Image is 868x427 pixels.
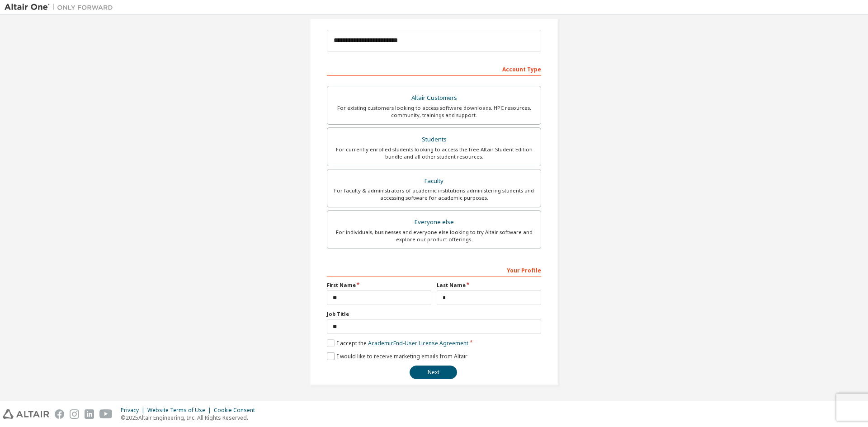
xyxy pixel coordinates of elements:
[333,216,535,229] div: Everyone else
[333,175,535,188] div: Faculty
[410,366,457,379] button: Next
[333,229,535,243] div: For individuals, businesses and everyone else looking to try Altair software and explore our prod...
[327,352,467,360] label: I would like to receive marketing emails from Altair
[327,263,541,277] div: Your Profile
[121,407,147,414] div: Privacy
[333,187,535,202] div: For faculty & administrators of academic institutions administering students and accessing softwa...
[147,407,214,414] div: Website Terms of Use
[3,409,49,419] img: altair_logo.svg
[327,61,541,76] div: Account Type
[333,104,535,119] div: For existing customers looking to access software downloads, HPC resources, community, trainings ...
[333,146,535,160] div: For currently enrolled students looking to access the free Altair Student Edition bundle and all ...
[99,409,113,419] img: youtube.svg
[333,92,535,104] div: Altair Customers
[327,339,468,347] label: I accept the
[327,310,541,318] label: Job Title
[121,414,260,422] p: © 2025 Altair Engineering, Inc. All Rights Reserved.
[368,339,468,347] a: Academic End-User License Agreement
[327,282,431,289] label: First Name
[437,282,541,289] label: Last Name
[70,409,79,419] img: instagram.svg
[55,409,64,419] img: facebook.svg
[214,407,260,414] div: Cookie Consent
[5,3,118,12] img: Altair One
[333,133,535,146] div: Students
[85,409,94,419] img: linkedin.svg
